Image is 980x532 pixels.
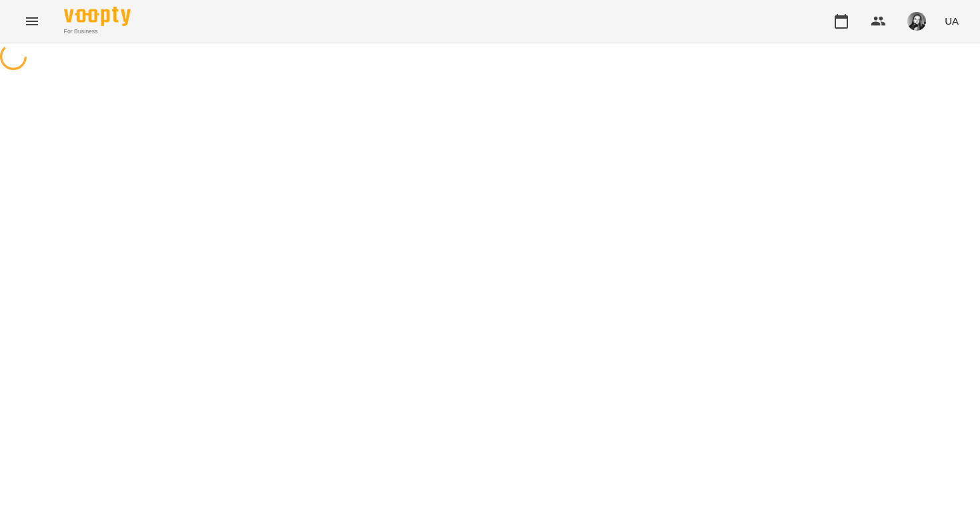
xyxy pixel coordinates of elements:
[945,14,959,28] span: UA
[64,7,131,26] img: Voopty Logo
[16,5,48,37] button: Menu
[64,27,131,36] span: For Business
[907,12,926,31] img: 9e1ebfc99129897ddd1a9bdba1aceea8.jpg
[939,9,964,33] button: UA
